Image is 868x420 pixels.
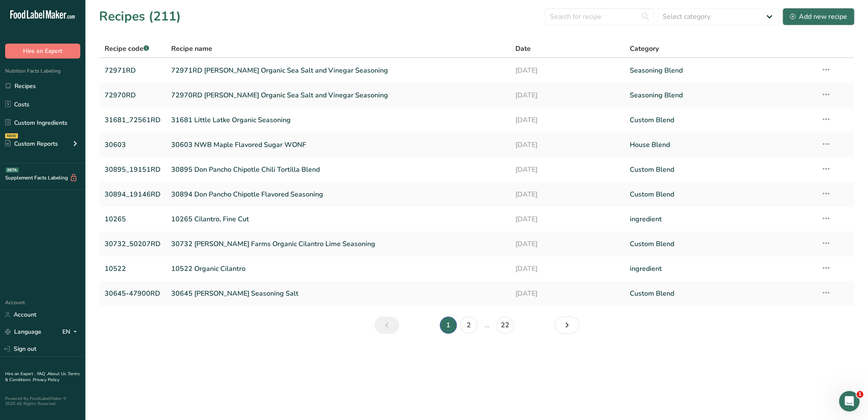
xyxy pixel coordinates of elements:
a: 72971RD [105,62,161,79]
a: Seasoning Blend [630,62,810,79]
a: 30603 [105,136,161,154]
a: Custom Blend [630,111,810,129]
a: Next page [555,317,579,334]
a: [DATE] [515,86,620,104]
a: Previous page [374,317,399,334]
a: 30603 NWB Maple Flavored Sugar WONF [171,136,505,154]
a: ingredient [630,210,810,228]
a: Privacy Policy [33,377,59,383]
a: 31681_72561RD [105,111,161,129]
a: [DATE] [515,285,620,303]
a: Language [5,324,41,339]
a: Seasoning Blend [630,86,810,104]
iframe: Intercom live chat [839,391,859,411]
a: Page 22. [497,317,514,334]
a: 72970RD [105,86,161,104]
div: Powered By FoodLabelMaker © 2025 All Rights Reserved [5,396,80,406]
a: Hire an Expert . [5,371,35,377]
input: Search for recipe [545,8,654,25]
a: [DATE] [515,260,620,278]
a: 30645-47900RD [105,285,161,303]
a: 10522 Organic Cilantro [171,260,505,278]
a: [DATE] [515,185,620,203]
a: 72971RD [PERSON_NAME] Organic Sea Salt and Vinegar Seasoning [171,62,505,79]
h1: Recipes (211) [99,7,181,26]
a: 30895_19151RD [105,161,161,179]
a: Custom Blend [630,161,810,179]
a: ingredient [630,260,810,278]
a: 30645 [PERSON_NAME] Seasoning Salt [171,285,505,303]
a: 10522 [105,260,161,278]
span: Category [630,44,659,54]
a: 10265 Cilantro, Fine Cut [171,210,505,228]
a: [DATE] [515,210,620,228]
button: Hire an Expert [5,44,80,59]
a: 30732_50207RD [105,235,161,253]
a: 10265 [105,210,161,228]
a: 31681 Little Latke Organic Seasoning [171,111,505,129]
div: Add new recipe [790,12,847,22]
a: 30894_19146RD [105,185,161,203]
a: Custom Blend [630,235,810,253]
a: [DATE] [515,235,620,253]
a: Terms & Conditions . [5,371,80,383]
a: FAQ . [37,371,47,377]
a: 30895 Don Pancho Chipotle Chili Tortilla Blend [171,161,505,179]
span: Recipe code [105,44,149,53]
a: House Blend [630,136,810,154]
div: BETA [6,167,19,173]
a: Custom Blend [630,185,810,203]
span: Date [515,44,531,54]
a: [DATE] [515,62,620,79]
a: [DATE] [515,161,620,179]
span: Recipe name [171,44,212,54]
a: About Us . [47,371,68,377]
button: Add new recipe [783,8,854,25]
div: NEW [5,133,18,138]
a: 30732 [PERSON_NAME] Farms Organic Cilantro Lime Seasoning [171,235,505,253]
div: Custom Reports [5,139,58,148]
a: Page 2. [460,317,477,334]
a: 72970RD [PERSON_NAME] Organic Sea Salt and Vinegar Seasoning [171,86,505,104]
a: [DATE] [515,111,620,129]
a: [DATE] [515,136,620,154]
span: 1 [856,391,863,398]
a: 30894 Don Pancho Chipotle Flavored Seasoning [171,185,505,203]
a: Custom Blend [630,285,810,303]
div: EN [62,327,80,337]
